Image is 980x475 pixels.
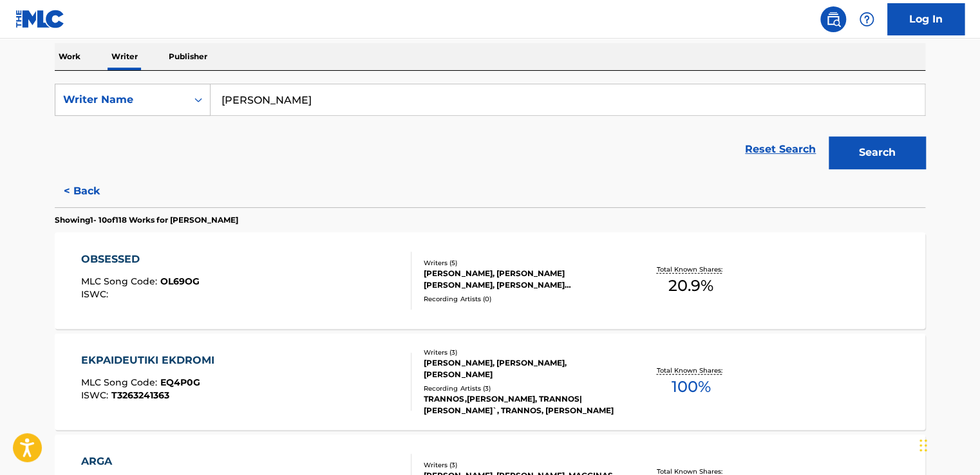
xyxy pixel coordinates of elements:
[916,413,980,475] iframe: Chat Widget
[424,393,618,416] div: TRANNOS,[PERSON_NAME], TRANNOS|[PERSON_NAME]`, TRANNOS, [PERSON_NAME]
[919,426,927,465] div: Μεταφορά
[656,265,725,274] p: Total Known Shares:
[165,43,211,70] p: Publisher
[829,136,925,169] button: Search
[859,12,874,27] img: help
[656,366,725,375] p: Total Known Shares:
[739,135,822,163] a: Reset Search
[81,389,111,401] span: ISWC :
[668,274,713,297] span: 20.9 %
[424,348,618,357] div: Writers ( 3 )
[81,288,111,300] span: ISWC :
[825,12,841,27] img: search
[55,333,925,430] a: EKPAIDEUTIKI EKDROMIMLC Song Code:EQ4P0GISWC:T3263241363Writers (3)[PERSON_NAME], [PERSON_NAME], ...
[55,175,132,207] button: < Back
[820,6,846,32] a: Public Search
[854,6,880,32] div: Help
[55,232,925,329] a: OBSESSEDMLC Song Code:OL69OGISWC:Writers (5)[PERSON_NAME], [PERSON_NAME] [PERSON_NAME], [PERSON_N...
[55,84,925,175] form: Search Form
[160,275,200,287] span: OL69OG
[81,377,160,388] span: MLC Song Code :
[160,377,200,388] span: EQ4P0G
[424,294,618,304] div: Recording Artists ( 0 )
[81,275,160,287] span: MLC Song Code :
[424,268,618,291] div: [PERSON_NAME], [PERSON_NAME] [PERSON_NAME], [PERSON_NAME][DEMOGRAPHIC_DATA], [PERSON_NAME], FY FY
[63,92,179,107] div: Writer Name
[81,454,197,469] div: ARGA
[55,214,238,226] p: Showing 1 - 10 of 118 Works for [PERSON_NAME]
[81,353,221,368] div: EKPAIDEUTIKI EKDROMI
[671,375,710,398] span: 100 %
[424,258,618,268] div: Writers ( 5 )
[111,389,169,401] span: T3263241363
[108,43,142,70] p: Writer
[424,460,618,470] div: Writers ( 3 )
[81,252,200,267] div: OBSESSED
[55,43,84,70] p: Work
[916,413,980,475] div: Widget συνομιλίας
[15,10,65,28] img: MLC Logo
[424,357,618,380] div: [PERSON_NAME], [PERSON_NAME], [PERSON_NAME]
[887,3,965,35] a: Log In
[424,384,618,393] div: Recording Artists ( 3 )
